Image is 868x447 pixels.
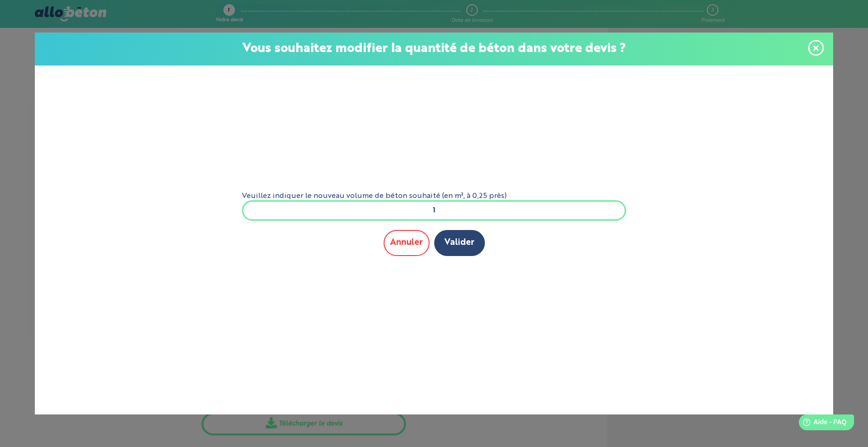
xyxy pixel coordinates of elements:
button: Valider [434,230,485,256]
button: Annuler [384,230,430,256]
input: xxx [242,200,627,221]
p: Vous souhaitez modifier la quantité de béton dans votre devis ? [44,42,824,56]
label: Veuillez indiquer le nouveau volume de béton souhaité (en m³, à 0,25 près) [242,192,627,200]
iframe: Help widget launcher [785,411,858,437]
